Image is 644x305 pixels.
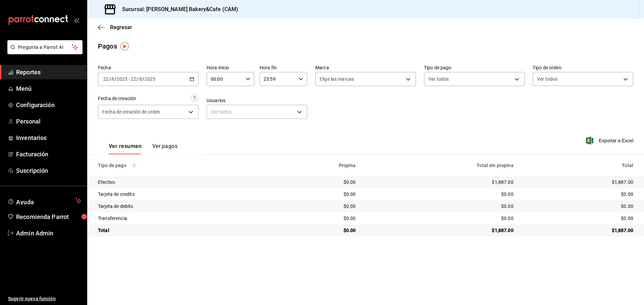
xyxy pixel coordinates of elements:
[144,76,156,82] input: ----
[524,191,633,198] div: $0.00
[537,76,557,82] span: Ver todos
[428,76,449,82] span: Ver todos
[367,163,514,168] div: Total sin propina
[16,166,82,175] span: Suscripción
[587,137,633,145] button: Exportar a Excel
[98,203,263,210] div: Tarjeta de debito
[367,215,514,222] div: $0.00
[74,17,79,23] button: open_drawer_menu
[320,76,354,82] span: Elige las marcas
[142,76,144,82] span: /
[524,163,633,168] div: Total
[5,49,83,56] a: Pregunta a Parrot AI
[424,65,525,70] label: Tipo de pago
[367,191,514,198] div: $0.00
[274,179,356,185] div: $0.00
[98,179,263,185] div: Efectivo
[16,84,82,93] span: Menú
[274,191,356,198] div: $0.00
[16,100,82,109] span: Configuración
[111,76,114,82] input: --
[98,65,199,70] label: Fecha
[16,150,82,159] span: Facturación
[98,215,263,222] div: Transferencia
[109,76,111,82] span: /
[130,76,137,82] input: --
[260,65,307,70] label: Hora fin
[120,42,129,51] img: Tooltip marker
[367,227,514,234] div: $1,887.00
[16,229,82,238] span: Admin Admin
[524,227,633,234] div: $1,887.00
[152,143,177,154] button: Ver pagos
[98,24,132,30] button: Regresar
[367,203,514,210] div: $0.00
[98,95,136,102] div: Fecha de creación
[16,133,82,142] span: Inventarios
[207,105,307,119] div: Ver todos
[315,65,416,70] label: Marca
[98,41,117,51] div: Pagos
[98,163,263,168] div: Tipo de pago
[16,117,82,126] span: Personal
[132,163,137,168] svg: Los pagos realizados con Pay y otras terminales son montos brutos.
[18,44,72,51] span: Pregunta a Parrot AI
[16,212,82,221] span: Recomienda Parrot
[274,163,356,168] div: Propina
[8,295,82,302] span: Sugerir nueva función
[117,5,238,13] h3: Sucursal: [PERSON_NAME] Bakery&Cafe (CAM)
[524,215,633,222] div: $0.00
[367,179,514,185] div: $1,887.00
[274,215,356,222] div: $0.00
[116,76,128,82] input: ----
[109,143,142,154] button: Ver resumen
[533,65,633,70] label: Tipo de orden
[98,227,263,234] div: Total
[274,227,356,234] div: $0.00
[103,76,109,82] input: --
[16,197,73,205] span: Ayuda
[207,98,307,103] label: Usuarios
[16,68,82,77] span: Reportes
[102,108,160,115] span: Fecha de creación de orden
[524,179,633,185] div: $1,887.00
[128,76,130,82] span: -
[110,24,132,30] span: Regresar
[109,143,177,154] div: navigation tabs
[7,40,83,54] button: Pregunta a Parrot AI
[139,76,142,82] input: --
[524,203,633,210] div: $0.00
[274,203,356,210] div: $0.00
[137,76,139,82] span: /
[207,65,254,70] label: Hora inicio
[114,76,116,82] span: /
[98,191,263,198] div: Tarjeta de credito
